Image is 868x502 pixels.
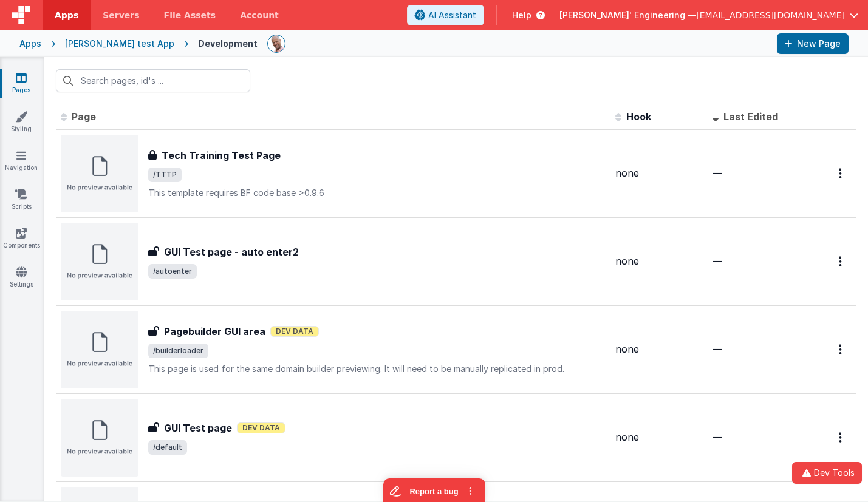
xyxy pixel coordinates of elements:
span: Apps [55,9,78,21]
button: Options [832,337,851,362]
span: [EMAIL_ADDRESS][DOMAIN_NAME] [696,9,845,21]
span: Hook [626,110,651,123]
h3: GUI Test page [164,421,232,435]
button: Options [832,161,851,186]
input: Search pages, id's ... [56,69,250,92]
button: Options [832,425,851,450]
button: New Page [777,33,849,54]
h3: GUI Test page - auto enter2 [164,245,299,259]
button: AI Assistant [407,5,484,25]
span: /default [148,440,187,455]
p: This template requires BF code base >0.9.6 [148,187,606,199]
span: Servers [103,9,139,21]
span: — [713,431,722,443]
h3: Pagebuilder GUI area [164,324,265,339]
span: Dev Data [270,326,319,337]
span: AI Assistant [428,9,476,21]
span: File Assets [164,9,216,21]
span: /autoenter [148,264,197,279]
span: — [713,167,722,179]
span: [PERSON_NAME]' Engineering — [559,9,696,21]
div: none [615,430,703,444]
span: Dev Data [237,422,285,433]
div: Apps [19,38,41,50]
h3: Tech Training Test Page [162,148,281,163]
p: This page is used for the same domain builder previewing. It will need to be manually replicated ... [148,363,606,375]
div: none [615,342,703,356]
div: [PERSON_NAME] test App [65,38,174,50]
button: Dev Tools [792,462,862,484]
span: /builderloader [148,344,208,358]
span: Last Edited [723,110,778,123]
span: /TTTP [148,168,182,182]
span: — [713,255,722,267]
span: Page [72,110,96,123]
div: none [615,254,703,268]
div: none [615,166,703,180]
button: Options [832,249,851,274]
span: — [713,343,722,355]
img: 11ac31fe5dc3d0eff3fbbbf7b26fa6e1 [268,35,285,52]
div: Development [198,38,258,50]
button: [PERSON_NAME]' Engineering — [EMAIL_ADDRESS][DOMAIN_NAME] [559,9,858,21]
span: Help [512,9,531,21]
